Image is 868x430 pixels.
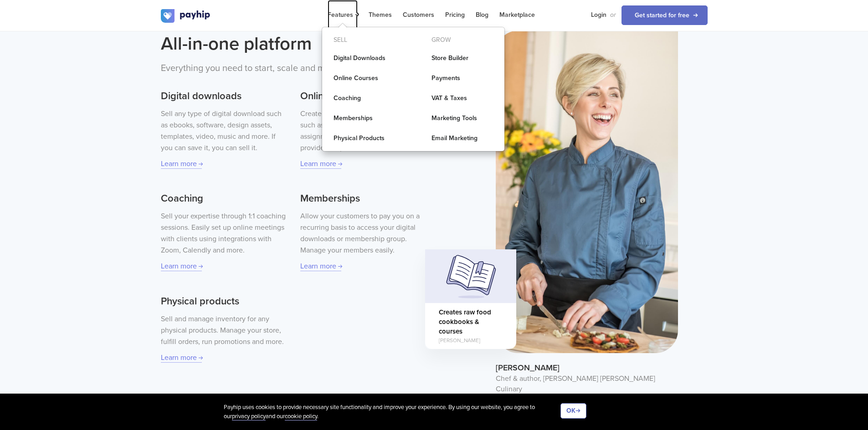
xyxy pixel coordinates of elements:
[161,211,288,256] p: Sell your expertise through 1:1 coaching sessions. Easily set up online meetings with clients usi...
[161,108,288,154] p: Sell any type of digital download such as ebooks, software, design assets, templates, video, musi...
[322,33,406,47] div: Sell
[496,353,678,374] span: [PERSON_NAME]
[420,69,504,87] a: Payments
[232,413,266,420] a: privacy policy
[322,129,406,147] a: Physical Products
[300,192,427,206] h3: Memberships
[300,262,341,271] a: Learn more
[161,159,202,169] a: Learn more
[322,69,406,87] a: Online Courses
[439,337,503,344] span: [PERSON_NAME]
[161,353,202,363] a: Learn more
[161,89,288,104] h3: Digital downloads
[285,413,317,420] a: cookie policy
[621,5,708,25] a: Get started for free
[420,49,504,67] a: Store Builder
[300,89,427,104] h3: Online courses
[420,109,504,127] a: Marketing Tools
[425,249,516,303] img: homepage-hero-card-image.svg
[300,159,341,169] a: Learn more
[328,11,358,19] span: Features
[322,49,406,67] a: Digital Downloads
[161,61,427,76] p: Everything you need to start, scale and manage your business.
[161,192,288,206] h3: Coaching
[439,308,503,337] span: Creates raw food cookbooks & courses
[420,129,504,147] a: Email Marketing
[322,109,406,127] a: Memberships
[161,9,211,23] img: logo.svg
[161,314,288,348] p: Sell and manage inventory for any physical products. Manage your store, fulfill orders, run promo...
[300,108,427,154] p: Create online courses with rich features such as videos, digital files, quizzes and assignments. ...
[161,262,202,271] a: Learn more
[300,211,427,256] p: Allow your customers to pay you on a recurring basis to access your digital downloads or membersh...
[224,403,560,421] div: Payhip uses cookies to provide necessary site functionality and improve your experience. By using...
[496,374,678,395] span: Chef & author, [PERSON_NAME] [PERSON_NAME] Culinary
[322,89,406,107] a: Coaching
[420,33,504,47] div: Grow
[420,89,504,107] a: VAT & Taxes
[496,30,678,353] img: crystal-homepage.png
[161,294,288,309] h3: Physical products
[161,30,427,57] h2: All-in-one platform
[560,403,586,419] button: OK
